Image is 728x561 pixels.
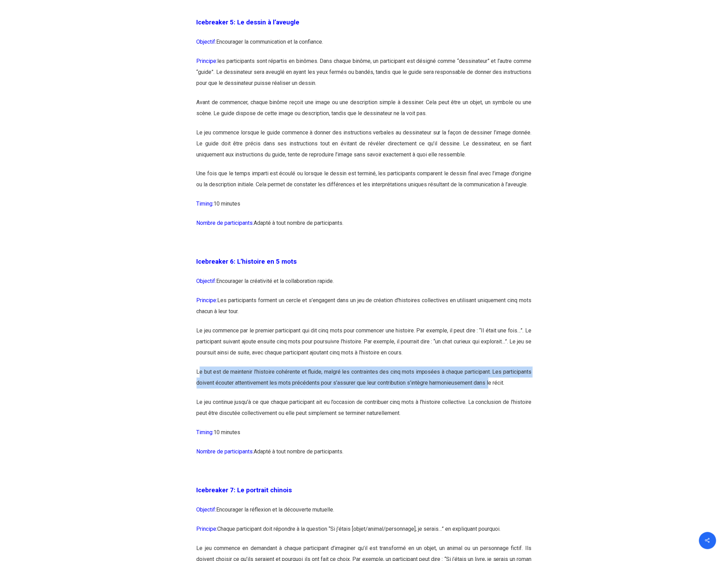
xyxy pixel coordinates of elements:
[197,56,532,97] p: les participants sont répartis en binômes. Dans chaque binôme, un participant est désigné comme “...
[197,526,218,532] span: Principe:
[197,168,532,199] p: Une fois que le temps imparti est écoulé ou lorsque le dessin est terminé, les participants compa...
[197,487,292,494] span: Icebreaker 7: Le portrait chinois
[197,326,532,367] p: Le jeu commence par le premier participant qui dit cinq mots pour commencer une histoire. Par exe...
[197,429,214,436] span: Timing:
[197,524,532,543] p: Chaque participant doit répondre à la question “Si j’étais [objet/animal/personnage], je serais…”...
[197,38,217,45] span: Objectif:
[197,127,532,168] p: Le jeu commence lorsque le guide commence à donner des instructions verbales au dessinateur sur l...
[197,505,532,524] p: Encourager la réflexion et la découverte mutuelle.
[197,258,297,266] span: Icebreaker 6: L’histoire en 5 mots
[197,201,214,207] span: Timing:
[197,297,218,304] span: Principe:
[197,199,532,218] p: 10 minutes
[197,397,532,427] p: Le jeu continue jusqu’à ce que chaque participant ait eu l’occasion de contribuer cinq mots à l’h...
[197,447,532,466] p: Adapté à tout nombre de participants.
[197,36,532,56] p: Encourager la communication et la confiance.
[197,295,532,326] p: Les participants forment un cercle et s’engagent dans un jeu de création d’histoires collectives ...
[197,58,218,64] span: Principe:
[197,218,532,237] p: Adapté à tout nombre de participants.
[197,507,217,513] span: Objectif:
[197,427,532,447] p: 10 minutes
[197,367,532,397] p: Le but est de maintenir l’histoire cohérente et fluide, malgré les contraintes des cinq mots impo...
[197,278,217,285] span: Objectif:
[197,220,254,227] span: Nombre de participants:
[197,97,532,127] p: Avant de commencer, chaque binôme reçoit une image ou une description simple à dessiner. Cela peu...
[197,449,254,455] span: Nombre de participants:
[197,19,300,26] span: Icebreaker 5: Le dessin à l’aveugle
[197,276,532,295] p: Encourager la créativité et la collaboration rapide.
